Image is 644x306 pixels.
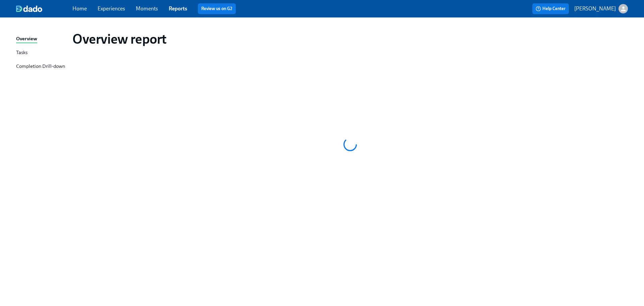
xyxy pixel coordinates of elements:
[72,5,87,12] a: Home
[16,5,42,12] img: dado
[16,49,67,57] a: Tasks
[16,5,72,12] a: dado
[16,49,28,57] div: Tasks
[16,62,65,71] div: Completion Drill-down
[574,5,616,12] p: [PERSON_NAME]
[72,31,167,47] h1: Overview report
[136,5,158,12] a: Moments
[574,4,628,13] button: [PERSON_NAME]
[198,3,236,14] button: Review us on G2
[16,62,67,71] a: Completion Drill-down
[536,5,566,12] span: Help Center
[98,5,125,12] a: Experiences
[16,35,37,43] div: Overview
[532,3,569,14] button: Help Center
[169,5,187,12] a: Reports
[201,5,232,12] a: Review us on G2
[16,35,67,43] a: Overview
